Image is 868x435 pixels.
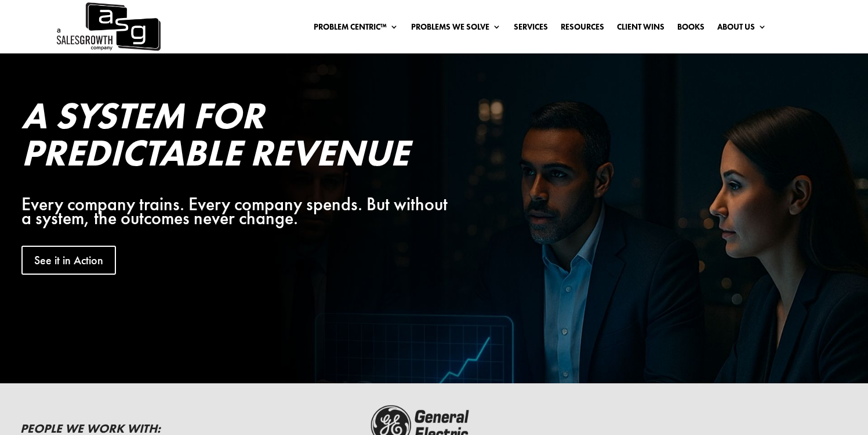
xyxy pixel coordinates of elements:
[21,97,448,177] h2: A System for Predictable Revenue
[717,23,767,35] a: About Us
[561,23,604,35] a: Resources
[21,197,448,225] div: Every company trains. Every company spends. But without a system, the outcomes never change.
[617,23,664,35] a: Client Wins
[21,246,116,275] a: See it in Action
[411,23,501,35] a: Problems We Solve
[677,23,704,35] a: Books
[314,23,398,35] a: Problem Centric™
[514,23,548,35] a: Services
